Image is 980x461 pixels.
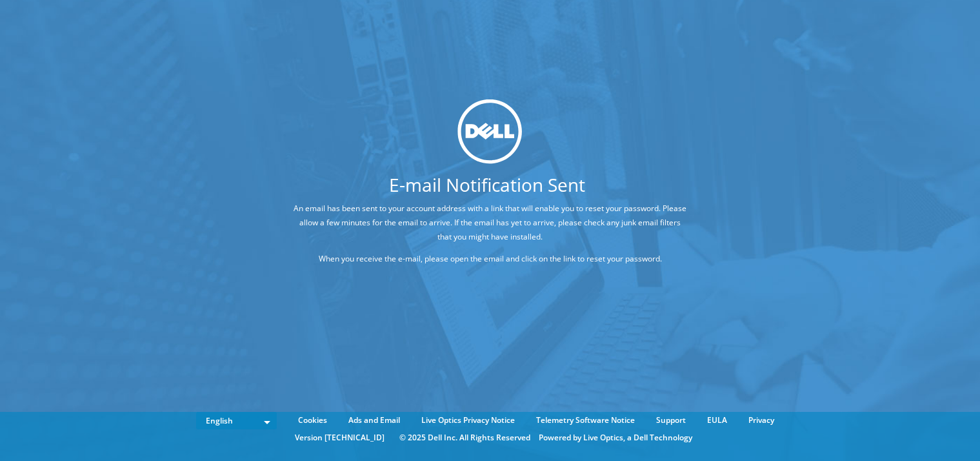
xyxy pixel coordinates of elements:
[539,431,692,445] li: Powered by Live Optics, a Dell Technology
[697,413,737,427] a: EULA
[412,413,525,427] a: Live Optics Privacy Notice
[294,201,687,244] p: An email has been sent to your account address with a link that will enable you to reset your pas...
[339,413,410,427] a: Ads and Email
[526,413,645,427] a: Telemetry Software Notice
[393,431,537,445] li: © 2025 Dell Inc. All Rights Reserved
[288,431,391,445] li: Version [TECHNICAL_ID]
[739,413,784,427] a: Privacy
[458,99,523,163] img: dell_svg_logo.svg
[294,252,687,266] p: When you receive the e-mail, please open the email and click on the link to reset your password.
[288,413,337,427] a: Cookies
[646,413,695,427] a: Support
[245,176,729,194] h1: E-mail Notification Sent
